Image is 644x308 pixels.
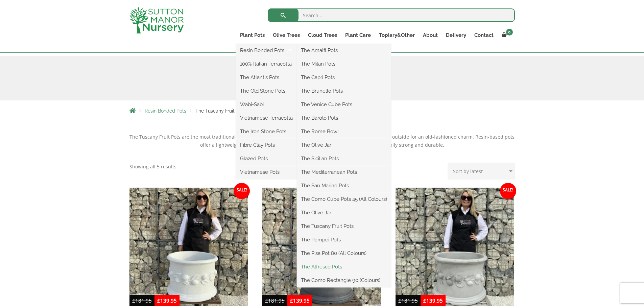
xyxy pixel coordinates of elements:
span: Sale! [234,183,250,199]
a: The Iron Stone Pots [236,126,297,137]
span: £ [398,297,401,304]
a: 0 [498,30,515,40]
span: £ [132,297,135,304]
a: The Milan Pots [297,59,391,69]
span: 0 [506,29,513,35]
a: The Como Cube Pots 45 (All Colours) [297,194,391,204]
a: 100% Italian Terracotta [236,59,297,69]
bdi: 181.95 [132,297,152,304]
p: The Tuscany Fruit Pots are the most traditional Italian-style round bowls, featuring classic lemo... [129,133,515,149]
a: The Olive Jar [297,140,391,150]
nav: Breadcrumbs [129,108,515,113]
img: logo [129,7,184,33]
a: The Tuscany Fruit Pots [297,221,391,231]
a: The Atlantis Pots [236,72,297,82]
a: Vietnamese Terracotta [236,113,297,123]
a: The San Marino Pots [297,181,391,191]
bdi: 139.95 [157,297,177,304]
a: Plant Care [341,30,375,40]
bdi: 139.95 [423,297,443,304]
a: About [419,30,442,40]
a: Delivery [442,30,470,40]
a: The Brunello Pots [297,86,391,96]
a: Resin Bonded Pots [236,45,297,55]
span: Sale! [500,183,516,199]
select: Shop order [448,163,515,180]
bdi: 139.95 [290,297,310,304]
a: The Rome Bowl [297,126,391,137]
a: The Capri Pots [297,72,391,82]
a: The Pompei Pots [297,235,391,245]
p: Showing all 5 results [129,163,176,171]
img: The Tuscany Fruit Pot 50 Colour Granite White [129,188,248,306]
span: £ [265,297,268,304]
a: Glazed Pots [236,153,297,164]
span: £ [290,297,293,304]
a: The Venice Cube Pots [297,99,391,110]
a: Plant Pots [236,30,269,40]
a: The Mediterranean Pots [297,167,391,177]
a: The Amalfi Pots [297,45,391,55]
h1: The Tuscany Fruit Pots [129,72,515,84]
img: The Tuscany Fruit Pot 50 Colour Grey Stone [396,188,514,306]
a: Wabi-Sabi [236,99,297,110]
span: The Tuscany Fruit Pots [195,108,246,114]
a: Cloud Trees [304,30,341,40]
a: Vietnamese Pots [236,167,297,177]
a: Contact [470,30,498,40]
a: The Sicilian Pots [297,153,391,164]
a: The Barolo Pots [297,113,391,123]
a: The Pisa Pot 80 (All Colours) [297,248,391,258]
a: Resin Bonded Pots [145,108,186,114]
a: Olive Trees [269,30,304,40]
bdi: 181.95 [265,297,285,304]
span: £ [423,297,426,304]
a: The Como Rectangle 90 (Colours) [297,275,391,285]
a: Fibre Clay Pots [236,140,297,150]
a: The Alfresco Pots [297,262,391,272]
a: The Olive Jar [297,208,391,218]
a: Topiary&Other [375,30,419,40]
a: The Old Stone Pots [236,86,297,96]
bdi: 181.95 [398,297,418,304]
span: £ [157,297,160,304]
input: Search... [268,8,515,22]
img: The Tuscany Fruit Pot 50 Colour Charcoal [262,188,381,306]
